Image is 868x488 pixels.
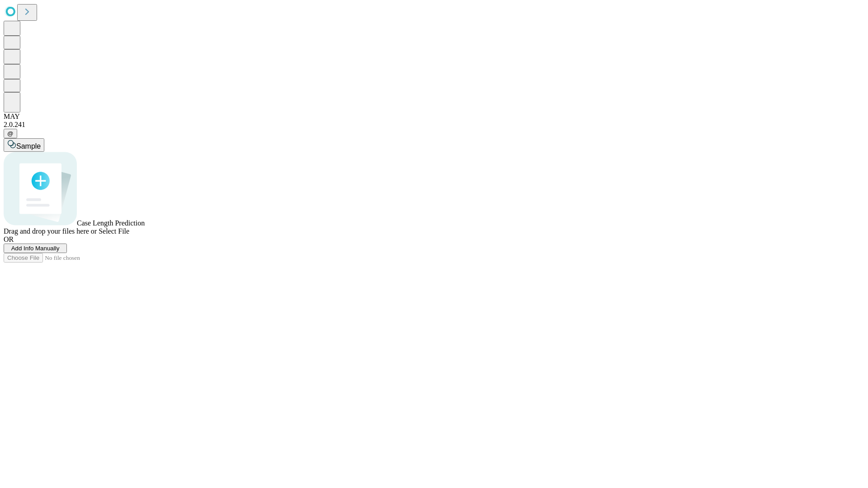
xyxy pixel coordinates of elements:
button: Sample [4,138,44,152]
span: @ [7,130,14,137]
div: 2.0.241 [4,121,864,129]
span: Add Info Manually [11,245,60,252]
span: Case Length Prediction [77,219,145,227]
span: Sample [16,142,41,150]
button: @ [4,129,17,138]
div: MAY [4,113,864,121]
span: Select File [99,227,129,235]
span: OR [4,235,14,243]
button: Add Info Manually [4,244,67,253]
span: Drag and drop your files here or [4,227,97,235]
